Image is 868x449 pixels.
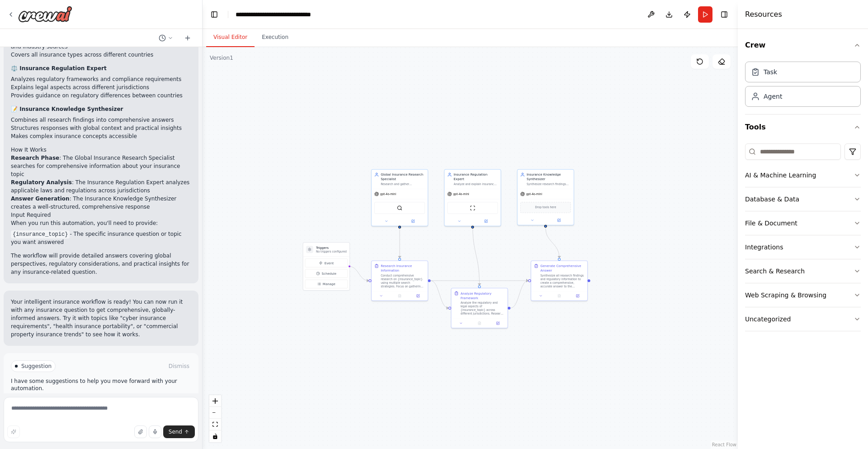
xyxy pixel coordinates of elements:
button: fit view [209,419,221,430]
h3: Triggers [316,245,347,250]
li: Explains legal aspects across different jurisdictions [11,83,191,91]
p: No triggers configured [316,250,347,253]
li: Combines all research findings into comprehensive answers [11,116,191,124]
button: Manage [305,280,348,288]
g: Edge from c5f84ec8-3c97-4379-b4a0-357d48c10861 to 283a0062-e169-4936-91ad-5a7d1c9bd036 [510,278,528,310]
li: : The Global Insurance Research Specialist searches for comprehensive information about your insu... [11,154,191,178]
li: Analyzes regulatory frameworks and compliance requirements [11,75,191,83]
div: File & Document [745,219,797,228]
h2: How It Works [11,146,191,154]
div: Database & Data [745,195,799,204]
button: Integrations [745,235,861,259]
button: Open in side panel [473,219,499,224]
button: No output available [470,320,489,326]
button: Crew [745,33,861,58]
li: Makes complex insurance concepts accessible [11,132,191,140]
span: Schedule [322,271,336,276]
g: Edge from triggers to 049e6118-546b-4fd4-ad56-a298c322d135 [349,264,368,283]
img: SerperDevTool [397,205,402,210]
span: Send [169,428,182,435]
button: Dismiss [167,362,191,371]
button: Send [163,425,195,438]
div: Synthesize research findings and regulatory information to provide comprehensive, accurate answer... [527,182,571,186]
button: Event [305,258,348,267]
span: gpt-4o-mini [453,192,469,196]
span: Suggestion [21,363,52,370]
g: Edge from 049e6118-546b-4fd4-ad56-a298c322d135 to 283a0062-e169-4936-91ad-5a7d1c9bd036 [431,278,528,283]
div: Global Insurance Research SpecialistResearch and gather comprehensive information about {insuranc... [371,169,428,226]
button: Database & Data [745,187,861,211]
div: Tools [745,140,861,339]
div: Insurance Knowledge SynthesizerSynthesize research findings and regulatory information to provide... [517,169,574,225]
div: Conduct comprehensive research on {insurance_topic} using multiple search strategies. Focus on ga... [381,274,425,288]
button: Schedule [305,269,348,278]
button: Web Scraping & Browsing [745,283,861,307]
strong: ⚖️ Insurance Regulation Expert [11,65,107,72]
div: Integrations [745,243,783,252]
div: Uncategorized [745,315,791,324]
button: Start a new chat [180,33,195,43]
span: Event [325,261,334,265]
button: Hide left sidebar [208,8,221,21]
span: gpt-4o-mini [380,192,396,196]
button: Tools [745,115,861,140]
strong: Regulatory Analysis [11,179,72,186]
button: toggle interactivity [209,430,221,442]
div: Analyze and explain insurance regulations, compliance requirements, and legal frameworks across d... [454,182,498,186]
button: Open in side panel [400,219,426,224]
div: TriggersNo triggers configuredEventScheduleManage [303,242,350,291]
button: Uncategorized [745,307,861,331]
button: Improve this prompt [7,425,20,438]
li: : The Insurance Regulation Expert analyzes applicable laws and regulations across jurisdictions [11,178,191,195]
p: Your intelligent insurance workflow is ready! You can now run it with any insurance question to g... [11,298,191,339]
a: React Flow attribution [712,442,736,447]
button: Open in side panel [546,218,572,223]
li: Provides guidance on regulatory differences between countries [11,91,191,100]
g: Edge from 00109db7-3155-425a-bff5-34792eb5a674 to 049e6118-546b-4fd4-ad56-a298c322d135 [397,229,402,258]
div: AI & Machine Learning [745,171,816,180]
div: Version 1 [210,54,233,62]
strong: Answer Generation [11,196,70,202]
strong: Research Phase [11,155,59,161]
button: Open in side panel [570,293,585,299]
button: No output available [550,293,569,299]
p: I have some suggestions to help you move forward with your automation. [11,377,191,392]
li: - The specific insurance question or topic you want answered [11,230,191,246]
div: Insurance Regulation Expert [454,172,498,182]
span: Drop tools here [535,205,556,210]
h2: Input Required [11,211,191,219]
img: ScrapeWebsiteTool [470,205,475,210]
span: gpt-4o-mini [526,192,542,196]
li: : The Insurance Knowledge Synthesizer creates a well-structured, comprehensive response [11,195,191,211]
g: Edge from 049e6118-546b-4fd4-ad56-a298c322d135 to c5f84ec8-3c97-4379-b4a0-357d48c10861 [431,278,448,310]
div: Analyze Regulatory FrameworkAnalyze the regulatory and legal aspects of {insurance_topic} across ... [451,288,508,328]
strong: 📝 Insurance Knowledge Synthesizer [11,106,123,112]
code: {insurance_topic} [11,230,70,239]
button: Upload files [134,425,147,438]
div: Generate Comprehensive Answer [540,264,585,273]
button: Hide right sidebar [718,8,731,21]
li: Covers all insurance types across different countries [11,51,191,59]
button: Execution [255,28,296,47]
button: Open in side panel [490,320,506,326]
div: Insurance Knowledge Synthesizer [527,172,571,182]
div: Analyze the regulatory and legal aspects of {insurance_topic} across different jurisdictions. Res... [461,301,505,315]
div: Agent [764,92,782,101]
div: Generate Comprehensive AnswerSynthesize all research findings and regulatory information to creat... [531,260,588,301]
button: Switch to previous chat [155,33,177,43]
img: Logo [18,6,72,22]
div: Crew [745,58,861,114]
button: Visual Editor [206,28,255,47]
p: The workflow will provide detailed answers covering global perspectives, regulatory consideration... [11,252,191,276]
span: Manage [323,282,335,286]
g: Edge from a0f1d042-25c4-403a-b2ab-85f5da8e71e0 to 283a0062-e169-4936-91ad-5a7d1c9bd036 [543,228,561,258]
g: Edge from f46b4d37-844c-4924-8da0-677534632b43 to c5f84ec8-3c97-4379-b4a0-357d48c10861 [470,224,481,286]
h4: Resources [745,9,782,20]
button: No output available [390,293,410,299]
button: zoom in [209,395,221,407]
div: Research Insurance Information [381,264,425,273]
button: AI & Machine Learning [745,163,861,187]
p: When you run this automation, you'll need to provide: [11,219,191,227]
button: zoom out [209,407,221,419]
div: Research Insurance InformationConduct comprehensive research on {insurance_topic} using multiple ... [371,260,428,301]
